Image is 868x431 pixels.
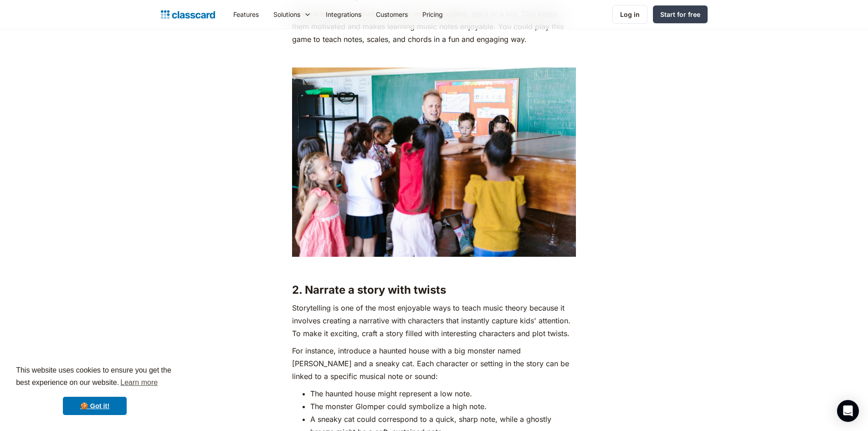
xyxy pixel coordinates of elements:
[266,4,318,25] div: Solutions
[292,50,576,63] p: ‍
[612,5,647,24] a: Log in
[16,365,174,389] span: This website uses cookies to ensure you get the best experience on our website.
[292,301,576,340] p: Storytelling is one of the most enjoyable ways to teach music theory because it involves creating...
[7,356,182,424] div: cookieconsent
[292,261,576,274] p: ‍
[318,4,369,25] a: Integrations
[161,8,215,21] a: home
[63,397,127,415] a: dismiss cookie message
[292,68,576,257] img: music theory games
[119,376,159,389] a: learn more about cookies
[837,400,859,422] div: Open Intercom Messenger
[273,10,300,19] div: Solutions
[415,4,450,25] a: Pricing
[226,4,266,25] a: Features
[292,344,576,383] p: For instance, introduce a haunted house with a big monster named [PERSON_NAME] and a sneaky cat. ...
[310,400,576,413] li: The monster Glomper could symbolize a high note.
[620,10,640,19] div: Log in
[369,4,415,25] a: Customers
[660,10,700,19] div: Start for free
[310,387,576,400] li: The haunted house might represent a low note.
[292,283,446,296] strong: 2. Narrate a story with twists
[653,5,708,23] a: Start for free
